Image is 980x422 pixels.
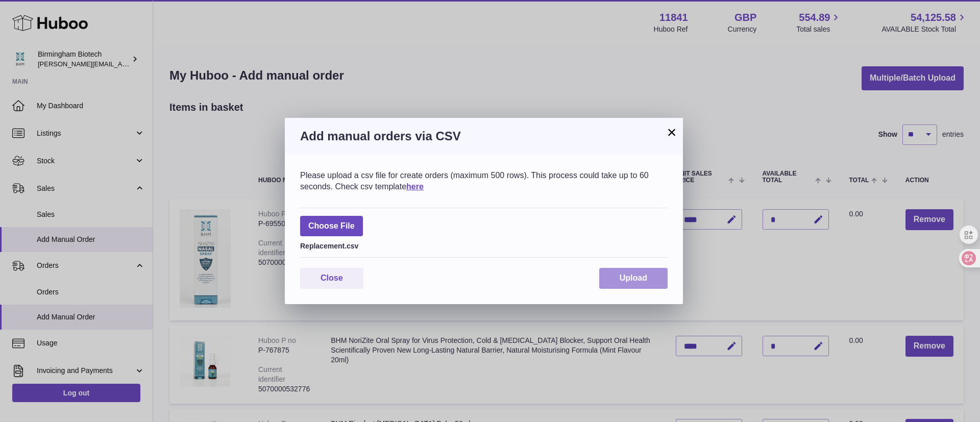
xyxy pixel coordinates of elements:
[599,268,668,289] button: Upload
[620,274,647,282] span: Upload
[300,268,363,289] button: Close
[406,182,424,191] a: here
[300,170,668,192] div: Please upload a csv file for create orders (maximum 500 rows). This process could take up to 60 s...
[300,239,668,251] div: Replacement.csv
[300,128,668,144] h3: Add manual orders via CSV
[321,274,343,282] span: Close
[666,126,678,138] button: ×
[300,216,363,237] span: Choose File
